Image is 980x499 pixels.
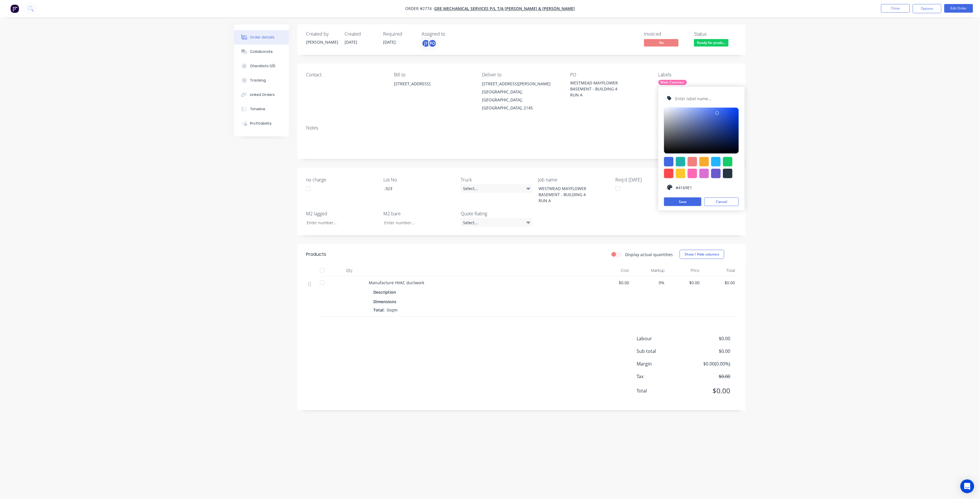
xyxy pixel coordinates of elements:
[422,39,430,48] div: jT
[234,102,289,116] button: Timeline
[306,39,338,45] div: [PERSON_NAME]
[250,121,272,126] div: Profitability
[688,335,730,342] span: $0.00
[723,157,733,167] div: #13ce66
[637,387,688,394] span: Total
[616,176,687,183] label: Req'd [DATE]
[405,6,434,11] span: Order #2774 -
[570,72,649,78] div: PO
[669,280,700,286] span: $0.00
[345,31,376,37] div: Created
[694,31,737,37] div: Status
[482,72,561,78] div: Deliver to
[688,169,697,178] div: #ff69b4
[711,169,721,178] div: #6a5acd
[461,218,533,227] div: Select...
[383,31,415,37] div: Required
[667,265,702,276] div: Price
[434,6,575,11] a: GRE Mechanical Services P/L t/a [PERSON_NAME] & [PERSON_NAME]
[723,169,733,178] div: #273444
[913,4,941,13] button: Options
[658,80,687,85] div: Main Contract
[534,184,606,205] div: WESTMEAD MAYFLOWER BASEMENT - BUILDING 4 RUN A
[644,31,687,37] div: Invoiced
[637,348,688,355] span: Sub total
[482,80,561,112] div: [STREET_ADDRESS][PERSON_NAME][GEOGRAPHIC_DATA], [GEOGRAPHIC_DATA], [GEOGRAPHIC_DATA], 2145
[234,30,289,45] button: Order details
[306,176,378,183] label: no charge
[306,125,737,131] div: Notes
[637,335,688,342] span: Labour
[234,59,289,73] button: Checklists 0/0
[302,218,378,227] input: Enter number...
[676,157,685,167] div: #20b2aa
[379,184,451,193] div: -323
[637,373,688,380] span: Tax
[428,39,437,48] div: PO
[422,39,437,48] button: jTPO
[632,265,667,276] div: Markup
[482,88,561,112] div: [GEOGRAPHIC_DATA], [GEOGRAPHIC_DATA], [GEOGRAPHIC_DATA], 2145
[711,157,721,167] div: #1fb6ff
[688,157,697,167] div: #f08080
[383,39,396,45] span: [DATE]
[383,176,455,183] label: Lot No
[675,93,736,104] input: Enter label name...
[881,4,910,13] button: Close
[250,92,275,97] div: Linked Orders
[306,31,338,37] div: Created by
[379,218,455,227] input: Enter number...
[385,307,400,313] span: 0sqm
[700,169,709,178] div: #da70d6
[373,299,396,305] span: Dimensions
[664,157,674,167] div: #4169e1
[373,307,385,313] span: Total:
[664,198,702,206] button: Save
[250,63,276,69] div: Checklists 0/0
[688,348,730,355] span: $0.00
[250,35,275,40] div: Order details
[234,73,289,88] button: Tracking
[373,288,398,296] div: Description
[704,280,735,286] span: $0.00
[644,39,679,46] span: No
[345,39,357,45] span: [DATE]
[634,280,665,286] span: 0%
[680,250,724,259] button: Show / Hide columns
[306,210,378,217] label: M2 lagged
[599,280,629,286] span: $0.00
[306,251,326,258] div: Products
[250,78,266,83] div: Tracking
[688,373,730,380] span: $0.00
[394,80,473,88] div: [STREET_ADDRESS]
[234,116,289,131] button: Profitability
[688,360,730,367] span: $0.00 ( 0.00 %)
[369,280,424,285] span: Manufacture HVAC ductwork
[688,386,730,396] span: $0.00
[694,39,729,48] button: Ready for produ...
[596,265,632,276] div: Cost
[422,31,479,37] div: Assigned to
[461,210,533,217] label: Quote Rating
[676,169,685,178] div: #ffc82c
[944,4,973,13] button: Edit Order
[461,184,533,193] div: Select...
[637,360,688,367] span: Margin
[694,39,729,46] span: Ready for produ...
[306,72,385,78] div: Contact
[482,80,561,88] div: [STREET_ADDRESS][PERSON_NAME]
[250,49,273,54] div: Collaborate
[394,72,473,78] div: Bill to
[461,176,533,183] label: Truck
[700,157,709,167] div: #f6ab2f
[234,88,289,102] button: Linked Orders
[332,265,366,276] div: Qty
[394,80,473,98] div: [STREET_ADDRESS]
[570,80,642,98] div: WESTMEAD MAYFLOWER BASEMENT - BUILDING 4 RUN A
[704,198,739,206] button: Cancel
[383,210,455,217] label: M2 bare
[234,45,289,59] button: Collaborate
[960,479,974,493] div: Open Intercom Messenger
[10,4,19,13] img: Factory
